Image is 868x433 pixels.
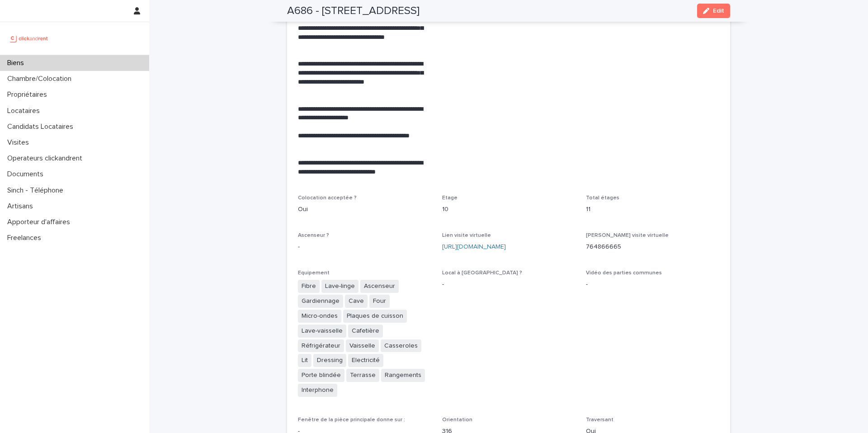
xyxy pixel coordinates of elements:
p: - [442,280,576,289]
span: Casseroles [381,339,421,353]
span: Porte blindée [298,369,344,382]
p: Propriétaires [4,90,54,99]
span: [PERSON_NAME] visite virtuelle [586,233,669,238]
span: Terrasse [346,369,379,382]
p: Visites [4,138,36,147]
span: Cave [345,295,368,308]
p: - [298,242,431,252]
span: Vaisselle [346,339,379,353]
p: Documents [4,170,51,179]
p: Biens [4,59,31,67]
p: Freelances [4,234,48,242]
span: Ascenseur ? [298,233,329,238]
p: - [586,280,719,289]
span: Ascenseur [360,280,399,293]
span: Micro-ondes [298,310,341,323]
span: Plaques de cuisson [343,310,407,323]
span: Total étages [586,195,619,201]
span: Lave-linge [321,280,359,293]
p: 764866665 [586,242,719,252]
span: Lave-vaisselle [298,325,346,338]
span: Vidéo des parties communes [586,270,662,276]
span: Equipement [298,270,330,276]
span: Four [369,295,390,308]
p: Chambre/Colocation [4,75,79,83]
p: Candidats Locataires [4,122,80,131]
p: 11 [586,205,719,214]
span: Lit [298,354,311,367]
span: Traversant [586,417,613,423]
span: Lien visite virtuelle [442,233,491,238]
span: Réfrigérateur [298,339,344,353]
span: Etage [442,195,458,201]
span: Electricité [348,354,383,367]
span: Gardiennage [298,295,343,308]
p: Sinch - Téléphone [4,186,71,195]
span: Colocation acceptée ? [298,195,357,201]
span: Orientation [442,417,472,423]
span: Interphone [298,384,337,397]
span: Rangements [381,369,425,382]
span: Dressing [313,354,346,367]
span: Cafetière [348,325,383,338]
button: Edit [697,4,730,18]
img: UCB0brd3T0yccxBKYDjQ [7,29,51,47]
span: Fenêtre de la pièce principale donne sur : [298,417,405,423]
span: Edit [713,8,724,14]
h2: A686 - [STREET_ADDRESS] [287,5,420,18]
a: [URL][DOMAIN_NAME] [442,244,506,250]
p: Operateurs clickandrent [4,154,90,163]
p: Locataires [4,107,47,115]
span: Local à [GEOGRAPHIC_DATA] ? [442,270,522,276]
p: Artisans [4,202,40,211]
p: 10 [442,205,576,214]
p: Oui [298,205,431,214]
span: Fibre [298,280,320,293]
p: Apporteur d'affaires [4,218,77,226]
